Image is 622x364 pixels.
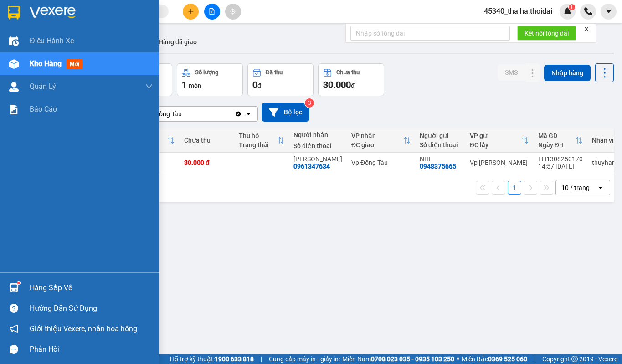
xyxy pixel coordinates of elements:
strong: 0708 023 035 - 0935 103 250 [371,355,454,363]
sup: 1 [569,4,575,10]
sup: 1 [17,282,20,284]
img: warehouse-icon [9,283,19,292]
span: copyright [571,356,578,362]
div: Số điện thoại [420,141,461,149]
svg: Clear value [235,110,242,118]
span: Báo cáo [30,103,57,115]
div: mai phương [293,155,342,163]
div: VP gửi [470,132,522,139]
button: 1 [508,181,521,195]
span: down [145,83,153,90]
span: đ [351,82,355,89]
div: Hướng dẫn sử dụng [30,302,153,315]
span: aim [230,8,236,15]
div: Thu hộ [239,132,277,139]
div: Vp Đồng Tàu [145,109,182,118]
div: 10 / trang [561,183,590,192]
span: 1 [182,79,187,90]
button: file-add [204,4,220,20]
div: Trạng thái [239,141,277,149]
span: đ [257,82,261,89]
div: Ngày ĐH [538,141,576,149]
button: Kết nối tổng đài [517,26,576,41]
input: Selected Vp Đồng Tàu. [183,109,184,118]
div: ĐC lấy [470,141,522,149]
div: 0948375665 [420,163,456,170]
div: Người nhận [293,131,342,138]
span: | [261,354,262,364]
div: Phản hồi [30,343,153,356]
svg: open [245,110,252,118]
span: notification [10,324,18,333]
span: close [583,26,590,32]
img: icon-new-feature [564,7,572,15]
span: ⚪️ [457,357,459,361]
div: Vp [PERSON_NAME] [470,159,529,166]
div: VP nhận [351,132,403,139]
span: message [10,345,18,354]
th: Toggle SortBy [465,128,534,153]
button: Nhập hàng [544,65,591,81]
div: Hàng sắp về [30,281,153,295]
img: phone-icon [584,7,592,15]
span: món [189,82,201,89]
div: 14:57 [DATE] [538,163,583,170]
div: Vp Đồng Tàu [351,159,411,166]
span: file-add [209,8,215,15]
span: mới [66,59,83,69]
span: | [534,354,535,364]
strong: 0369 525 060 [488,355,527,363]
span: Hỗ trợ kỹ thuật: [170,354,254,364]
span: Cung cấp máy in - giấy in: [269,354,340,364]
strong: 1900 633 818 [215,355,254,363]
span: question-circle [10,304,18,313]
div: Số điện thoại [293,142,342,149]
span: 0 [252,79,257,90]
div: Mã GD [538,132,576,139]
span: plus [188,8,194,15]
span: 45340_thaiha.thoidai [477,5,560,17]
span: 30.000 [323,79,351,90]
img: warehouse-icon [9,82,19,92]
span: caret-down [605,7,613,15]
div: Người gửi [420,132,461,139]
svg: open [597,184,604,191]
th: Toggle SortBy [534,128,587,153]
button: caret-down [601,4,617,20]
button: Chưa thu30.000đ [318,63,384,96]
div: NHI [420,155,461,163]
span: Miền Nam [342,354,454,364]
img: warehouse-icon [9,36,19,46]
span: Quản Lý [30,81,56,92]
div: 30.000 đ [184,159,230,166]
button: Bộ lọc [262,103,309,122]
div: 0961347634 [293,163,330,170]
button: Hàng đã giao [151,31,204,53]
span: Kết nối tổng đài [524,28,569,38]
button: plus [183,4,199,20]
button: SMS [498,64,525,81]
img: solution-icon [9,105,19,114]
div: Chưa thu [184,137,230,144]
button: aim [225,4,241,20]
span: Giới thiệu Vexere, nhận hoa hồng [30,323,137,334]
div: LH1308250170 [538,155,583,163]
span: Miền Bắc [462,354,527,364]
img: logo-vxr [8,6,20,20]
div: ĐC giao [351,141,403,149]
span: Điều hành xe [30,35,74,46]
th: Toggle SortBy [347,128,415,153]
input: Nhập số tổng đài [350,26,510,41]
button: Đã thu0đ [247,63,314,96]
img: warehouse-icon [9,59,19,69]
sup: 3 [305,98,314,108]
div: Đã thu [266,69,283,76]
span: 1 [570,4,573,10]
button: Số lượng1món [177,63,243,96]
th: Toggle SortBy [234,128,289,153]
div: Số lượng [195,69,218,76]
span: Kho hàng [30,59,62,68]
div: Chưa thu [336,69,360,76]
